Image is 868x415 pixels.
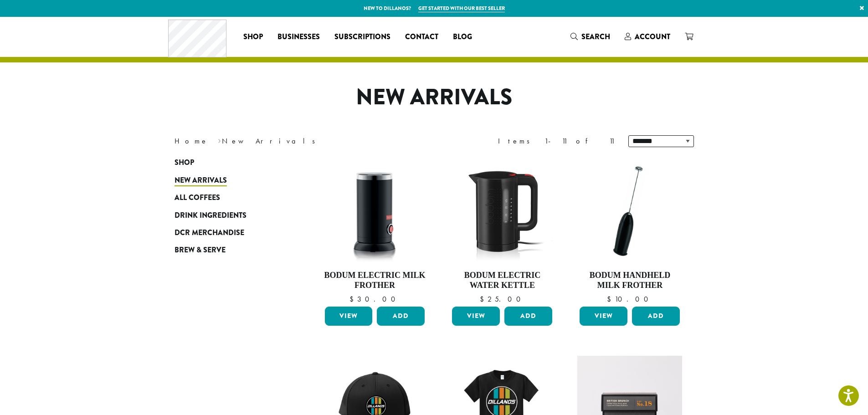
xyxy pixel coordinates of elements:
a: View [325,307,373,326]
span: › [218,133,221,147]
button: Add [377,307,425,326]
a: Shop [236,30,270,44]
span: DCR Merchandise [175,227,244,239]
bdi: 30.00 [349,294,400,304]
bdi: 25.00 [480,294,525,304]
h4: Bodum Electric Milk Frother [323,271,427,290]
nav: Breadcrumb [175,136,421,147]
button: Add [632,307,680,326]
img: DP3955.01.png [450,159,555,263]
a: Bodum Electric Milk Frother $30.00 [323,159,427,303]
span: Search [581,31,610,42]
span: Subscriptions [334,31,390,43]
span: Drink Ingredients [175,210,247,221]
a: Bodum Electric Water Kettle $25.00 [450,159,555,303]
span: Brew & Serve [175,245,226,256]
a: Drink Ingredients [175,206,284,224]
a: Get started with our best seller [418,5,505,12]
a: View [452,307,500,326]
a: View [580,307,627,326]
a: DCR Merchandise [175,224,284,241]
a: Search [563,29,617,44]
span: Businesses [277,31,320,43]
h4: Bodum Electric Water Kettle [450,271,555,290]
span: New Arrivals [175,175,227,186]
span: Shop [243,31,263,43]
bdi: 10.00 [607,294,652,304]
span: Shop [175,157,194,169]
img: DP3954.01-002.png [322,159,427,263]
a: Brew & Serve [175,241,284,259]
h4: Bodum Handheld Milk Frother [577,271,682,290]
span: Blog [453,31,472,43]
a: Bodum Handheld Milk Frother $10.00 [577,159,682,303]
span: Account [635,31,670,42]
span: All Coffees [175,192,220,204]
span: $ [480,294,488,304]
a: New Arrivals [175,172,284,189]
a: Home [175,136,208,146]
span: $ [607,294,615,304]
span: $ [349,294,357,304]
a: Shop [175,154,284,171]
h1: New Arrivals [168,84,701,111]
button: Add [504,307,552,326]
a: All Coffees [175,189,284,206]
div: Items 1-11 of 11 [498,136,615,147]
span: Contact [405,31,438,43]
img: DP3927.01-002.png [577,159,682,263]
